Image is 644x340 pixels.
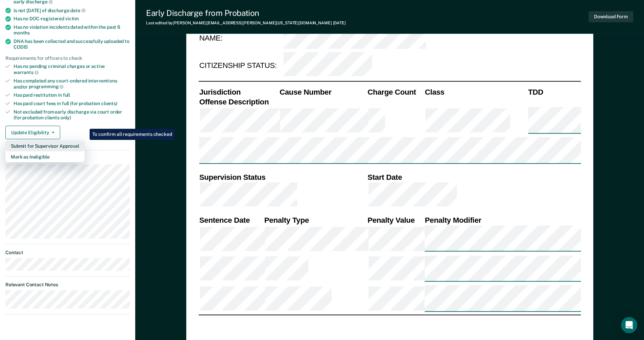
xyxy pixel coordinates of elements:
div: Open Intercom Messenger [621,317,637,333]
div: DNA has been collected and successfully uploaded to [14,39,130,50]
span: date [70,8,85,13]
div: Has completed any court-ordered interventions and/or [14,78,130,90]
button: Submit for Supervisor Approval [5,141,85,151]
div: Has paid restitution in [14,92,130,98]
div: Has no violation incidents dated within the past 6 [14,24,130,36]
th: Charge Count [367,87,424,97]
th: Cause Number [279,87,366,97]
div: Requirements for officers to check [5,55,130,61]
div: Not excluded from early discharge via court order (for probation clients [14,109,130,121]
th: Supervision Status [198,172,367,182]
div: Early Discharge from Probation [146,8,346,18]
div: Last edited by [PERSON_NAME][EMAIL_ADDRESS][PERSON_NAME][US_STATE][DOMAIN_NAME] [146,21,346,25]
span: warrants [14,70,39,75]
span: clients) [101,101,117,106]
div: Has no DOC-registered [14,16,130,22]
span: programming [29,84,64,89]
th: Penalty Type [263,215,366,225]
button: Update Eligibility [5,126,60,139]
td: CITIZENSHIP STATUS: [198,52,283,80]
th: Penalty Modifier [424,215,581,225]
th: Start Date [367,172,581,182]
th: Sentence Date [198,215,263,225]
th: Class [424,87,527,97]
td: NAME: [198,24,283,52]
button: Download Form [589,11,633,22]
span: full [63,92,70,98]
dt: Contact [5,250,130,256]
button: Mark as Ineligible [5,151,85,162]
span: victim [65,16,79,21]
th: TDD [527,87,581,97]
div: Has paid court fees in full (for probation [14,101,130,106]
th: Offense Description [198,97,279,106]
div: Dropdown Menu [5,141,85,162]
span: only) [61,115,71,120]
span: months [14,30,30,35]
dt: Relevant Contact Notes [5,282,130,288]
th: Jurisdiction [198,87,279,97]
span: CODIS [14,44,28,50]
th: Penalty Value [367,215,424,225]
div: Is not [DATE] of discharge [14,7,130,14]
div: Has no pending criminal charges or active [14,64,130,75]
span: [DATE] [333,21,346,25]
